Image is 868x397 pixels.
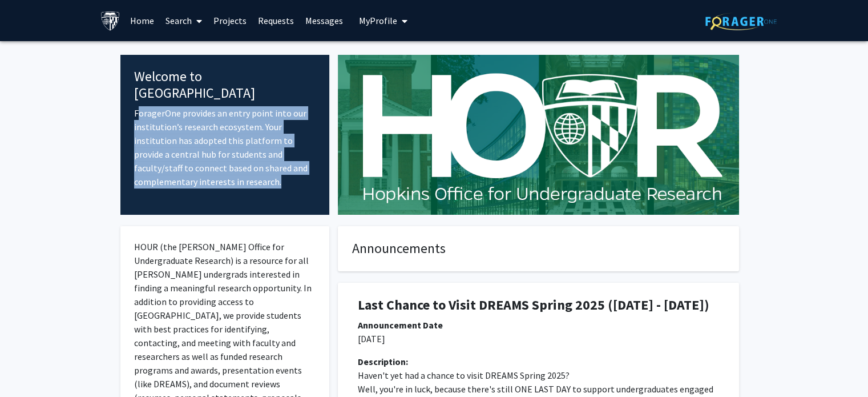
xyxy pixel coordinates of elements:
a: Messages [300,1,349,41]
h1: Last Chance to Visit DREAMS Spring 2025 ([DATE] - [DATE]) [358,297,719,314]
a: Requests [252,1,300,41]
a: Home [124,1,160,41]
p: Haven't yet had a chance to visit DREAMS Spring 2025? [358,368,719,382]
h4: Announcements [352,240,725,257]
p: [DATE] [358,332,719,346]
a: Search [160,1,208,41]
a: Projects [208,1,252,41]
div: Announcement Date [358,318,719,332]
div: Description: [358,355,719,368]
img: Johns Hopkins University Logo [100,11,120,31]
span: My Profile [359,15,397,26]
img: Cover Image [338,55,739,215]
iframe: Chat [9,346,49,388]
img: ForagerOne Logo [705,13,777,30]
h4: Welcome to [GEOGRAPHIC_DATA] [134,69,316,102]
p: ForagerOne provides an entry point into our institution’s research ecosystem. Your institution ha... [134,106,316,189]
